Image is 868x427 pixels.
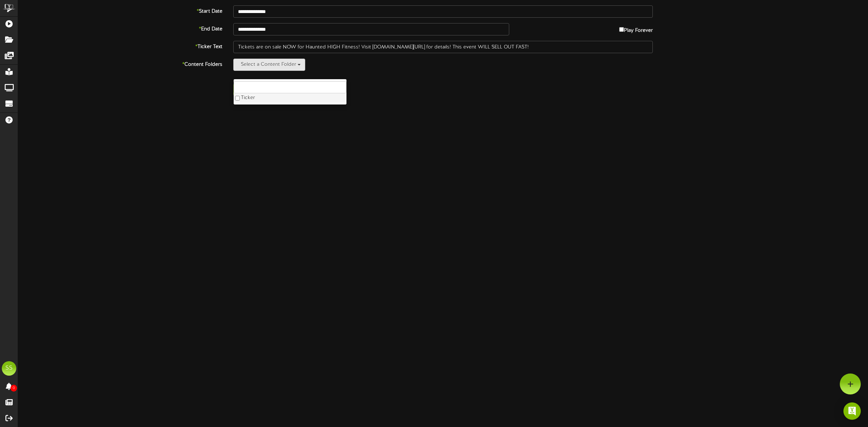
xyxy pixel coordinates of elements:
[13,5,228,15] label: Start Date
[843,402,861,420] div: Open Intercom Messenger
[10,385,17,392] span: 0
[233,41,653,53] input: Text that will appear in the ticker
[233,79,347,105] ul: Select a Content Folder
[233,59,305,71] button: Select a Content Folder
[13,23,228,33] label: End Date
[619,27,624,32] input: Play Forever
[13,41,228,51] label: Ticker Text
[619,23,653,34] label: Play Forever
[2,361,16,376] div: SS
[234,93,346,103] label: Ticker
[13,59,228,68] label: Content Folders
